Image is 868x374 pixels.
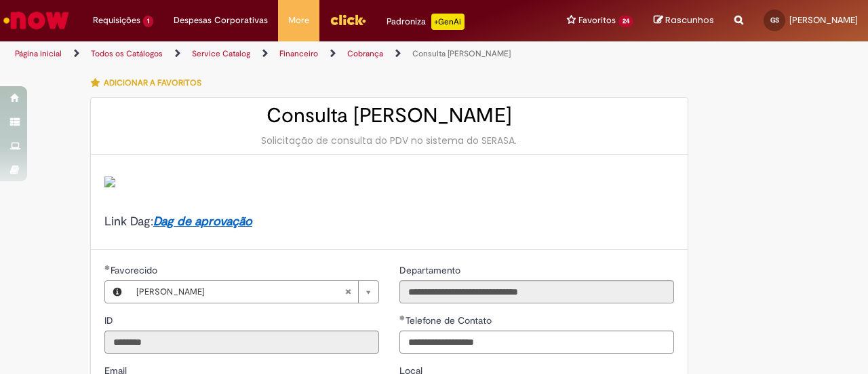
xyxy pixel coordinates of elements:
[618,16,633,27] span: 24
[104,134,674,147] div: Solicitação de consulta do PDV no sistema do SERASA.
[104,215,674,229] h4: Link Dag:
[104,265,111,270] span: Obrigatório Preenchido
[387,14,465,30] div: Padroniza
[412,48,511,59] a: Consulta [PERSON_NAME]
[91,48,163,59] a: Todos os Catálogos
[399,331,674,354] input: Telefone de Contato
[174,14,268,27] span: Despesas Corporativas
[10,41,568,67] ul: Trilhas de página
[399,264,463,276] span: Somente leitura - Departamento
[104,314,116,327] label: Somente leitura - ID
[136,281,344,303] span: [PERSON_NAME]
[104,176,115,187] img: sys_attachment.do
[1,7,71,34] img: ServiceNow
[111,264,160,276] span: Necessários - Favorecido
[288,14,309,27] span: More
[104,105,674,127] h2: Consulta [PERSON_NAME]
[789,14,858,26] span: [PERSON_NAME]
[770,16,779,24] span: GS
[665,14,714,26] span: Rascunhos
[93,14,140,27] span: Requisições
[104,331,379,354] input: ID
[104,314,116,326] span: Somente leitura - ID
[399,280,674,303] input: Departamento
[654,14,714,27] a: Rascunhos
[431,14,465,30] p: +GenAi
[192,48,250,59] a: Service Catalog
[347,48,383,59] a: Cobrança
[104,77,201,88] span: Adicionar a Favoritos
[153,214,252,229] a: Dag de aprovação
[399,263,463,277] label: Somente leitura - Departamento
[406,314,494,326] span: Telefone de Contato
[399,315,406,320] span: Obrigatório Preenchido
[578,14,616,27] span: Favoritos
[330,10,366,30] img: click_logo_yellow_360x200.png
[130,281,378,303] a: [PERSON_NAME]Limpar campo Favorecido
[15,48,62,59] a: Página inicial
[105,281,130,303] button: Favorecido, Visualizar este registro Guilherme Ayad E Silva
[338,281,358,303] abbr: Limpar campo Favorecido
[90,69,209,97] button: Adicionar a Favoritos
[279,48,318,59] a: Financeiro
[143,16,153,27] span: 1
